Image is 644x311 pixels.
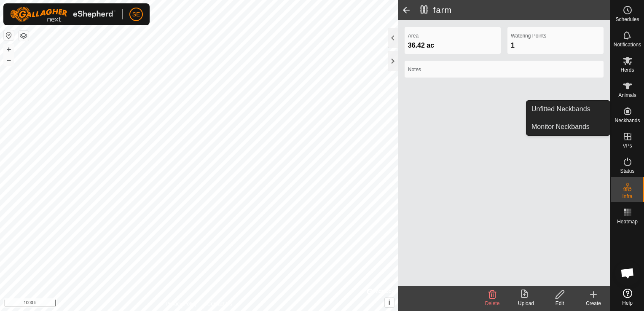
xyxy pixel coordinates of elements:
a: Privacy Policy [166,300,197,308]
span: Neckbands [614,118,640,123]
span: Animals [618,93,636,98]
span: Schedules [615,17,639,22]
button: + [4,44,14,54]
span: Heatmap [617,219,638,224]
span: i [389,299,390,306]
span: Monitor Neckbands [531,122,590,132]
span: Status [620,169,634,174]
a: Help [611,285,644,309]
button: Map Layers [19,31,29,41]
button: i [385,298,394,307]
span: Help [622,300,633,306]
button: Reset Map [4,30,14,40]
span: 1 [511,42,515,49]
span: Infra [622,194,632,199]
label: Area [408,32,497,40]
a: Unfitted Neckbands [526,101,610,118]
a: Contact Us [207,300,232,308]
label: Notes [408,66,600,73]
div: Create [577,300,610,307]
span: VPs [623,143,632,148]
button: – [4,55,14,65]
div: Upload [509,300,543,307]
div: Open chat [615,260,640,286]
span: Unfitted Neckbands [531,104,590,114]
h2: farm [420,5,610,15]
span: Herds [620,67,634,72]
span: Notifications [614,42,641,47]
a: Monitor Neckbands [526,118,610,135]
span: Delete [485,300,500,306]
span: 36.42 ac [408,42,434,49]
div: Edit [543,300,577,307]
label: Watering Points [511,32,600,40]
span: SE [132,10,140,19]
img: Gallagher Logo [10,7,115,22]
